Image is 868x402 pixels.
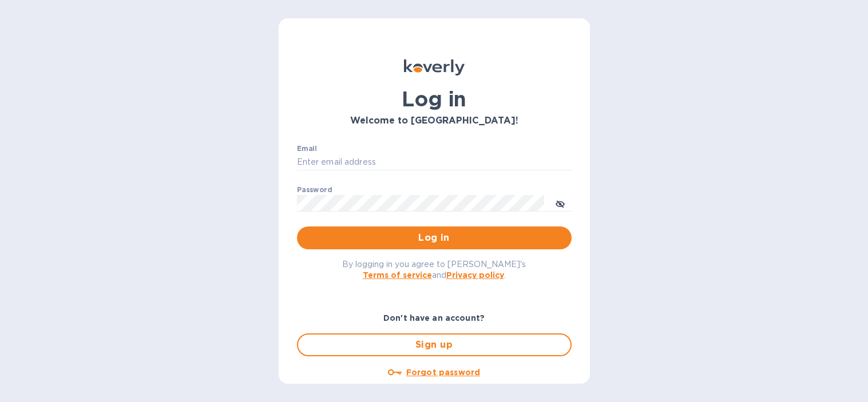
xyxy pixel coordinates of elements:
h3: Welcome to [GEOGRAPHIC_DATA]! [297,116,572,126]
label: Password [297,186,332,193]
button: toggle password visibility [549,192,572,214]
button: Sign up [297,333,572,356]
a: Terms of service [363,270,432,280]
u: Forgot password [406,368,480,377]
span: Log in [306,231,562,245]
input: Enter email address [297,154,572,171]
img: Koverly [404,59,465,75]
span: Sign up [307,338,561,352]
span: By logging in you agree to [PERSON_NAME]'s and . [342,260,526,280]
h1: Log in [297,87,572,111]
b: Don't have an account? [383,313,485,323]
label: Email [297,145,317,152]
button: Log in [297,226,572,249]
a: Privacy policy [446,270,504,280]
